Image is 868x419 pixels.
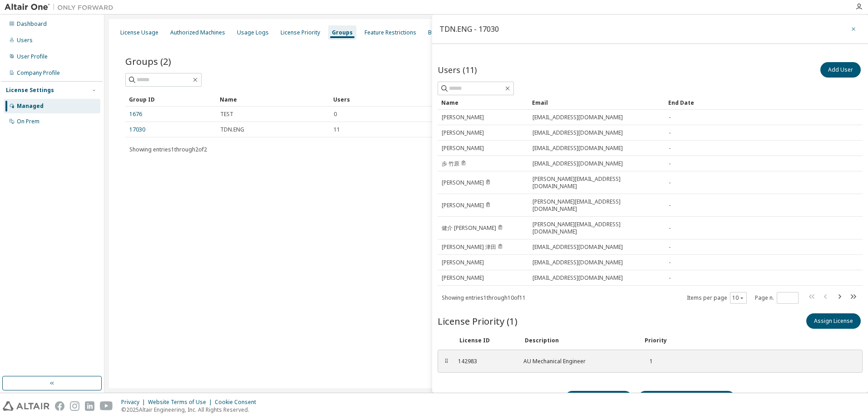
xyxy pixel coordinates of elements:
span: - [669,259,671,266]
span: [PERSON_NAME] [442,129,484,136]
span: [EMAIL_ADDRESS][DOMAIN_NAME] [533,259,623,266]
div: AU Mechanical Engineer [523,358,632,365]
span: [PERSON_NAME] [442,145,484,152]
button: 10 [732,294,745,302]
span: 11 [334,126,340,133]
span: タダノエンジニアリング [442,201,491,209]
span: Items per page [687,292,747,304]
div: Priority [645,337,667,344]
span: TEST [220,111,233,118]
div: User Profile [17,53,48,60]
div: Company Profile [17,69,60,77]
span: [PERSON_NAME][EMAIL_ADDRESS][DOMAIN_NAME] [533,198,661,213]
button: Make Auto Route Default Group [638,391,735,406]
span: License Priority (1) [438,315,518,327]
span: - [669,202,671,209]
div: On Prem [17,118,39,125]
div: Groups [332,29,353,36]
span: Page n. [755,292,799,304]
span: [EMAIL_ADDRESS][DOMAIN_NAME] [533,160,623,167]
span: [EMAIL_ADDRESS][DOMAIN_NAME] [533,129,623,136]
div: License Priority [281,29,320,36]
div: 1 [643,358,653,365]
span: [PERSON_NAME] [442,114,484,121]
div: Group ID [129,92,212,107]
span: [PERSON_NAME] [442,274,484,282]
img: youtube.svg [100,401,113,411]
a: 1676 [129,111,142,118]
span: - [669,244,671,251]
span: TDN.ENG [220,126,244,133]
div: Name [441,95,525,110]
span: [EMAIL_ADDRESS][DOMAIN_NAME] [533,274,623,282]
button: Add User [820,62,861,78]
span: [EMAIL_ADDRESS][DOMAIN_NAME] [533,244,623,251]
div: Privacy [121,399,148,406]
span: タダノエンジニアリング [442,160,466,167]
span: Showing entries 1 through 10 of 11 [442,294,526,302]
div: Usage Logs [237,29,269,36]
span: [EMAIL_ADDRESS][DOMAIN_NAME] [533,145,623,152]
span: タダノエンジニアリング [442,179,491,186]
div: License Settings [6,87,54,94]
div: Users [17,37,33,44]
span: [PERSON_NAME] [442,259,484,266]
span: - [669,224,671,232]
div: Website Terms of Use [148,399,215,406]
span: 0 [334,111,337,118]
img: altair_logo.svg [3,401,49,411]
div: Authorized Machines [170,29,225,36]
img: instagram.svg [70,401,79,411]
div: Description [525,337,634,344]
div: End Date [668,95,833,110]
div: Cookie Consent [215,399,261,406]
div: Email [532,95,661,110]
div: Dashboard [17,20,47,28]
img: facebook.svg [55,401,64,411]
span: - [669,274,671,282]
div: ⠿ [444,358,449,365]
p: © 2025 Altair Engineering, Inc. All Rights Reserved. [121,406,261,414]
div: License ID [459,337,514,344]
span: [PERSON_NAME][EMAIL_ADDRESS][DOMAIN_NAME] [533,221,661,235]
img: Altair One [5,3,118,12]
span: - [669,114,671,121]
a: 17030 [129,126,145,133]
div: License Usage [120,29,158,36]
span: [EMAIL_ADDRESS][DOMAIN_NAME] [533,114,623,121]
button: Make Default Group [565,391,632,406]
div: Feature Restrictions [365,29,416,36]
span: - [669,145,671,152]
div: Name [220,92,326,107]
span: [PERSON_NAME][EMAIL_ADDRESS][DOMAIN_NAME] [533,175,661,190]
span: タダノエンジニアリング [442,224,503,232]
button: Assign License [806,313,861,329]
span: Groups (2) [125,55,171,68]
div: Users [333,92,822,107]
div: Managed [17,102,44,110]
img: linkedin.svg [85,401,94,411]
span: Users (11) [438,64,477,75]
div: 142983 [458,358,513,365]
div: TDN.ENG - 17030 [439,25,499,33]
span: - [669,179,671,186]
span: タダノエンジニアリング [442,243,503,251]
div: Borrow Settings [428,29,470,36]
span: - [669,160,671,167]
span: - [669,129,671,136]
span: Showing entries 1 through 2 of 2 [129,146,207,153]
